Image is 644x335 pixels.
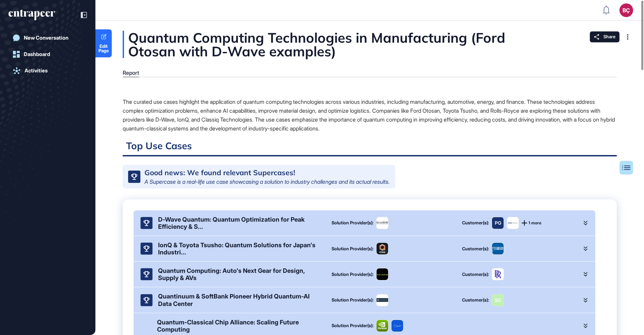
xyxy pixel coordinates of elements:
[492,268,504,280] img: Rolls-Royce-logo
[158,216,321,230] div: D-Wave Quantum: Quantum Optimization for Peak Efficiency & S...
[332,298,373,302] div: Solution Provider(s):
[462,221,489,225] div: Customer(s):
[462,272,489,277] div: Customer(s):
[603,34,615,40] span: Share
[495,219,501,226] div: PG
[157,319,321,333] div: Quantum-Classical Chip Alliance: Scaling Future Computing
[377,222,388,224] img: image
[144,179,390,184] div: A Supercase is a real-life use case showcasing a solution to industry challenges and its actual r...
[332,247,373,251] div: Solution Provider(s):
[158,241,321,256] div: IonQ & Toyota Tsusho: Quantum Solutions for Japan's Industri...
[507,217,519,229] img: Ford Otosan-logo
[332,272,373,277] div: Solution Provider(s):
[462,298,489,302] div: Customer(s):
[495,296,501,304] div: SC
[158,293,321,307] div: Quantinuum & SoftBank Pioneer Hybrid Quantum-AI Data Center
[332,221,373,225] div: Solution Provider(s):
[492,243,504,254] img: Toyota Tsusho-logo
[377,268,388,280] img: image
[9,31,87,45] a: New Conversation
[144,169,295,176] div: Good news: We found relevant Supercases!
[9,10,55,20] div: entrapeer-logo
[462,247,489,251] div: Customer(s):
[377,298,388,302] img: image
[123,31,617,58] div: Quantum Computing Technologies in Manufacturing (Ford Otosan with D-Wave examples)
[123,97,617,133] div: The curated use cases highlight the application of quantum computing technologies across various ...
[24,35,68,41] div: New Conversation
[332,323,373,328] div: Solution Provider(s):
[377,243,388,254] img: image
[95,29,112,57] a: Edit Page
[9,64,87,78] a: Activities
[377,320,388,332] img: image
[123,140,617,156] h2: Top Use Cases
[158,267,321,281] div: Quantum Computing: Auto's Next Gear for Design, Supply & AVs
[619,3,633,17] button: BÇ
[123,70,139,76] div: Report
[95,44,112,53] span: Edit Page
[25,68,48,74] div: Activities
[528,221,541,225] span: 1 more
[9,47,87,61] a: Dashboard
[392,320,403,332] img: image
[24,51,50,57] div: Dashboard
